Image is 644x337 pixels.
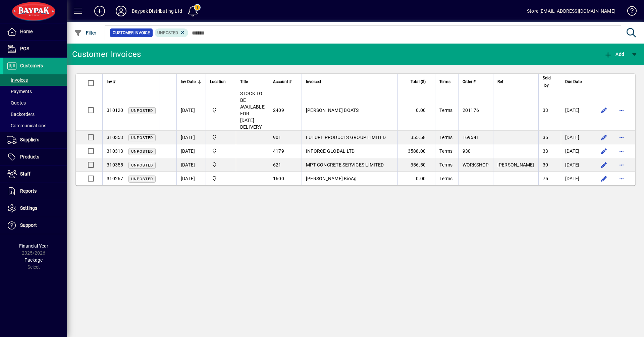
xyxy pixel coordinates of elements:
[543,162,548,167] span: 30
[397,90,435,131] td: 0.00
[240,78,265,85] div: Title
[402,78,432,85] div: Total ($)
[273,78,298,85] div: Account #
[210,161,232,168] span: Baypak - Onekawa
[273,135,281,140] span: 901
[210,78,226,85] span: Location
[20,137,39,142] span: Suppliers
[20,46,29,51] span: POS
[210,78,232,85] div: Location
[113,29,150,36] span: Customer Invoice
[561,172,592,185] td: [DATE]
[306,176,357,181] span: [PERSON_NAME] BioAg
[397,158,435,172] td: 356.50
[616,173,627,184] button: More options
[543,74,557,89] div: Sold by
[273,176,284,181] span: 1600
[622,1,636,23] a: Knowledge Base
[131,163,153,167] span: Unposted
[3,109,67,120] a: Backorders
[543,176,548,181] span: 75
[543,74,551,89] span: Sold by
[155,28,189,37] mat-chip: Customer Invoice Status: Unposted
[411,78,426,85] span: Total ($)
[107,176,123,181] span: 310267
[131,149,153,154] span: Unposted
[107,78,115,85] span: Inv #
[273,78,291,85] span: Account #
[157,30,178,35] span: Unposted
[20,188,37,194] span: Reports
[7,123,46,128] span: Communications
[616,105,627,116] button: More options
[306,108,359,113] span: [PERSON_NAME] BOATS
[599,132,609,143] button: Edit
[3,166,67,183] a: Staff
[616,159,627,170] button: More options
[74,30,97,36] span: Filter
[3,132,67,148] a: Suppliers
[463,78,476,85] span: Order #
[7,77,28,83] span: Invoices
[107,78,156,85] div: Inv #
[176,172,206,185] td: [DATE]
[616,132,627,143] button: More options
[497,162,534,167] span: [PERSON_NAME]
[107,148,123,154] span: 310313
[176,90,206,131] td: [DATE]
[599,146,609,156] button: Edit
[72,49,141,60] div: Customer Invoices
[176,131,206,144] td: [DATE]
[602,48,626,60] button: Add
[131,136,153,140] span: Unposted
[3,183,67,200] a: Reports
[210,134,232,141] span: Baypak - Onekawa
[463,78,489,85] div: Order #
[3,120,67,131] a: Communications
[497,78,534,85] div: Ref
[107,162,123,167] span: 310355
[616,146,627,156] button: More options
[89,5,110,17] button: Add
[561,144,592,158] td: [DATE]
[107,135,123,140] span: 310353
[132,6,182,16] div: Baypak Distributing Ltd
[543,135,548,140] span: 35
[20,154,39,159] span: Products
[240,78,248,85] span: Title
[20,205,37,211] span: Settings
[3,74,67,86] a: Invoices
[439,162,452,167] span: Terms
[306,135,386,140] span: FUTURE PRODUCTS GROUP LIMITED
[3,149,67,165] a: Products
[240,91,265,130] span: STOCK TO BE AVAILABLE FOR [DATE] DELIVERY
[3,97,67,109] a: Quotes
[20,222,37,228] span: Support
[439,148,452,154] span: Terms
[3,41,67,57] a: POS
[107,108,123,113] span: 310120
[3,217,67,234] a: Support
[599,105,609,116] button: Edit
[7,89,32,94] span: Payments
[599,173,609,184] button: Edit
[181,78,202,85] div: Inv Date
[439,78,450,85] span: Terms
[463,162,489,167] span: WORKSHOP
[19,243,48,249] span: Financial Year
[131,109,153,113] span: Unposted
[210,147,232,155] span: Baypak - Onekawa
[306,162,384,167] span: MPT CONCRETE SERVICES LIMITED
[176,158,206,172] td: [DATE]
[7,100,26,106] span: Quotes
[463,108,479,113] span: 201176
[3,200,67,217] a: Settings
[3,86,67,97] a: Payments
[20,171,31,177] span: Staff
[543,148,548,154] span: 33
[397,172,435,185] td: 0.00
[527,6,615,16] div: Store [EMAIL_ADDRESS][DOMAIN_NAME]
[543,108,548,113] span: 33
[273,162,281,167] span: 621
[273,108,284,113] span: 2409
